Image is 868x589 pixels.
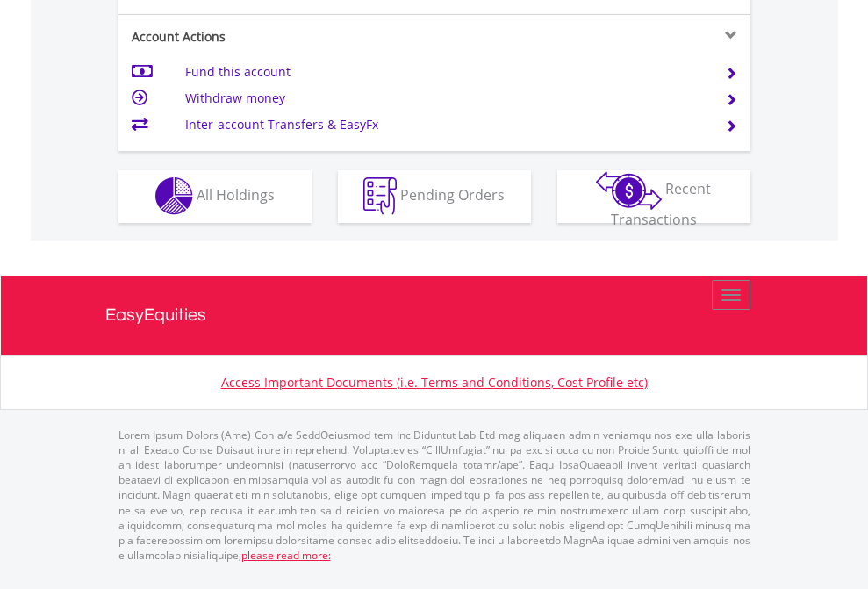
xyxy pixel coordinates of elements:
[118,28,434,46] div: Account Actions
[185,111,704,138] td: Inter-account Transfers & EasyFx
[611,179,712,229] span: Recent Transactions
[557,170,750,223] button: Recent Transactions
[197,185,275,205] span: All Holdings
[338,170,531,223] button: Pending Orders
[118,427,750,563] p: Lorem Ipsum Dolors (Ame) Con a/e SeddOeiusmod tem InciDiduntut Lab Etd mag aliquaen admin veniamq...
[363,177,397,215] img: pending_instructions-wht.png
[241,548,331,563] a: please read more:
[596,171,662,210] img: transactions-zar-wht.png
[221,374,648,391] a: Access Important Documents (i.e. Terms and Conditions, Cost Profile etc)
[155,177,193,215] img: holdings-wht.png
[118,170,312,223] button: All Holdings
[185,59,704,85] td: Fund this account
[400,185,505,205] span: Pending Orders
[105,276,764,355] a: EasyEquities
[185,85,704,111] td: Withdraw money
